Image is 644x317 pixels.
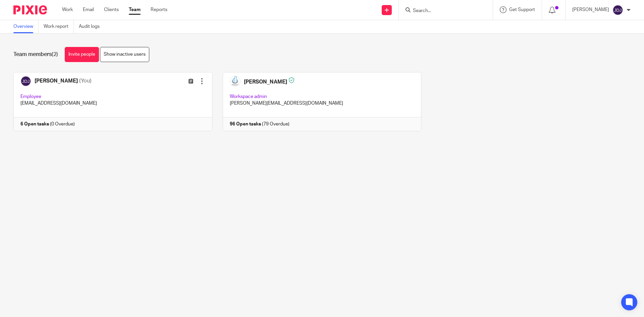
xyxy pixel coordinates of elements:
[13,5,47,14] img: Pixie
[62,6,73,13] a: Work
[572,6,609,13] p: [PERSON_NAME]
[44,20,74,33] a: Work report
[52,52,58,57] span: (2)
[83,6,94,13] a: Email
[412,8,473,14] input: Search
[13,51,58,58] h1: Team members
[612,5,623,15] img: svg%3E
[13,20,39,33] a: Overview
[129,6,141,13] a: Team
[104,6,119,13] a: Clients
[65,47,99,62] a: Invite people
[151,6,167,13] a: Reports
[79,20,105,33] a: Audit logs
[509,7,535,12] span: Get Support
[100,47,149,62] a: Show inactive users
